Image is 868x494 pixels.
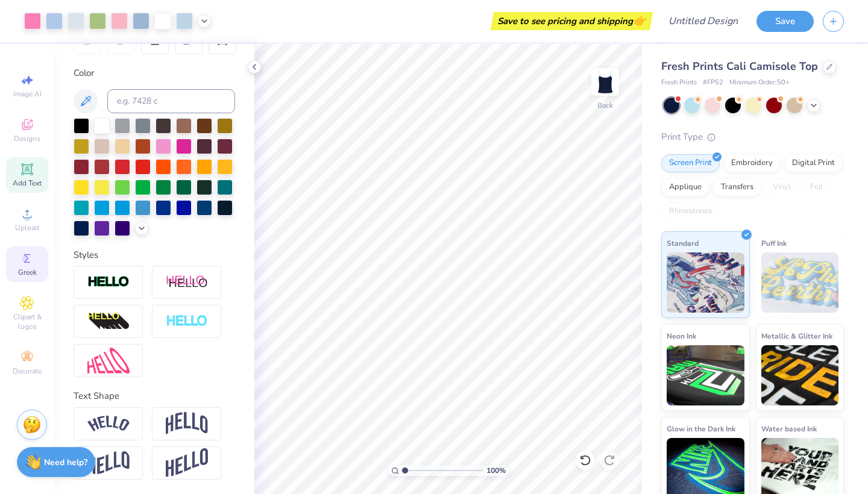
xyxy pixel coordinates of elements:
[761,237,787,249] span: Puff Ink
[166,448,208,478] img: Rise
[74,66,235,80] div: Color
[107,89,235,113] input: e.g. 7428 c
[87,348,130,374] img: Free Distort
[667,345,744,405] img: Neon Ink
[87,451,130,475] img: Flag
[597,100,613,111] div: Back
[761,330,832,342] span: Metallic & Glitter Ink
[14,134,40,143] span: Designs
[667,422,735,435] span: Glow in the Dark Ink
[13,178,42,188] span: Add Text
[667,237,699,249] span: Standard
[784,154,843,172] div: Digital Print
[15,223,39,233] span: Upload
[593,70,617,94] img: Back
[6,312,48,331] span: Clipart & logos
[761,345,839,405] img: Metallic & Glitter Ink
[633,13,646,28] span: 👉
[661,59,818,73] span: Fresh Prints Cali Camisole Top
[13,366,42,376] span: Decorate
[44,457,87,468] strong: Need help?
[494,12,650,30] div: Save to see pricing and shipping
[87,275,130,289] img: Stroke
[761,252,839,313] img: Puff Ink
[166,275,208,290] img: Shadow
[667,252,744,313] img: Standard
[765,178,799,196] div: Vinyl
[166,412,208,435] img: Arch
[87,312,130,331] img: 3d Illusion
[703,78,723,88] span: # FP52
[74,389,235,403] div: Text Shape
[74,248,235,262] div: Styles
[661,130,844,144] div: Print Type
[661,178,709,196] div: Applique
[756,11,814,32] button: Save
[87,416,130,432] img: Arc
[486,465,506,476] span: 100 %
[13,89,42,99] span: Image AI
[723,154,781,172] div: Embroidery
[729,78,790,88] span: Minimum Order: 50 +
[661,154,720,172] div: Screen Print
[659,9,747,33] input: Untitled Design
[661,202,720,220] div: Rhinestones
[18,267,37,277] span: Greek
[713,178,761,196] div: Transfers
[761,422,817,435] span: Water based Ink
[661,78,697,88] span: Fresh Prints
[166,314,208,328] img: Negative Space
[667,330,696,342] span: Neon Ink
[802,178,831,196] div: Foil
